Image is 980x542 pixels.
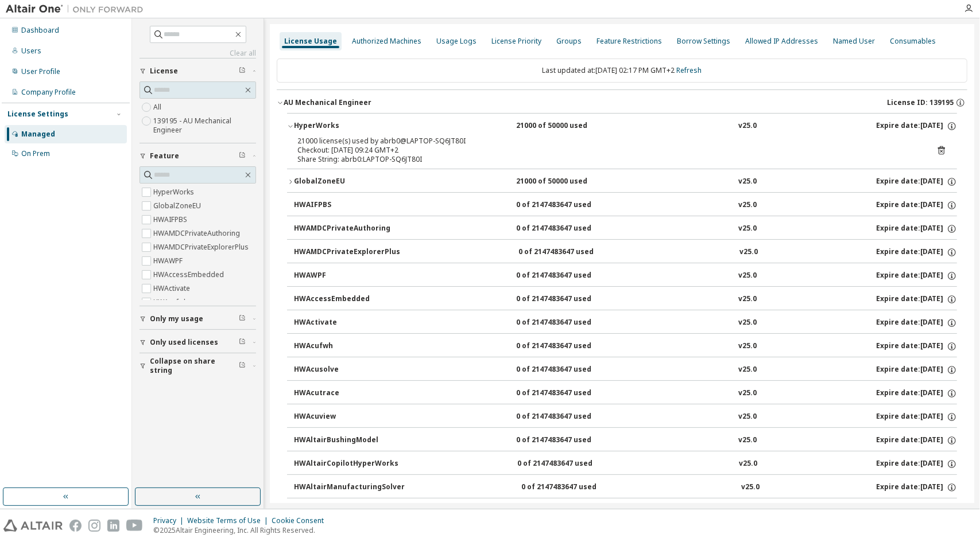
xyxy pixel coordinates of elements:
div: Expire date: [DATE] [876,482,957,493]
div: 0 of 2147483647 used [516,224,619,234]
button: HWAcuview0 of 2147483647 usedv25.0Expire date:[DATE] [294,404,957,430]
button: HWAcusolve0 of 2147483647 usedv25.0Expire date:[DATE] [294,357,957,383]
div: Company Profile [21,88,76,97]
div: 0 of 2147483647 used [516,341,619,352]
div: v25.0 [739,121,757,131]
div: v25.0 [739,177,757,187]
div: 0 of 2147483647 used [516,318,619,328]
div: v25.0 [739,412,757,422]
div: HWAIFPBS [294,200,397,210]
button: Only my usage [140,306,256,332]
div: HyperWorks [294,121,397,131]
div: On Prem [21,149,50,158]
div: HWAcusolve [294,365,397,375]
div: HWAltairBushingModel [294,435,397,446]
div: v25.0 [739,247,758,258]
div: Expire date: [DATE] [876,388,957,399]
span: Clear filter [239,314,246,323]
label: GlobalZoneEU [153,199,203,213]
div: Expire date: [DATE] [876,412,957,422]
span: Only my usage [150,314,203,323]
button: GlobalZoneEU21000 of 50000 usedv25.0Expire date:[DATE] [287,169,957,194]
span: Clear filter [239,361,246,371]
span: Feature [150,151,179,161]
div: Share String: abrb0:LAPTOP-SQ6JT80I [297,155,919,164]
div: HWAccessEmbedded [294,294,397,305]
div: Allowed IP Addresses [745,37,818,46]
div: Expire date: [DATE] [876,121,957,131]
div: Expire date: [DATE] [876,459,957,469]
div: Expire date: [DATE] [876,341,957,352]
label: HWAWPF [153,254,185,268]
button: HWAltairCopilotHyperWorks0 of 2147483647 usedv25.0Expire date:[DATE] [294,451,957,477]
div: 0 of 2147483647 used [516,271,619,281]
div: License Usage [284,37,337,46]
div: GlobalZoneEU [294,177,397,187]
div: Expire date: [DATE] [876,224,957,234]
button: License [140,59,256,84]
div: v25.0 [741,482,760,493]
div: v25.0 [739,224,757,234]
div: Feature Restrictions [596,37,662,46]
div: v25.0 [739,341,757,352]
label: HyperWorks [153,185,196,199]
button: Only used licenses [140,330,256,355]
a: Refresh [677,65,702,75]
div: v25.0 [739,271,757,281]
div: Named User [833,37,875,46]
img: Altair One [6,3,149,15]
button: HWAltairBushingModel0 of 2147483647 usedv25.0Expire date:[DATE] [294,428,957,453]
div: Checkout: [DATE] 09:24 GMT+2 [297,146,919,155]
div: v25.0 [739,388,757,399]
span: License ID: 139195 [887,98,954,107]
div: Managed [21,130,55,139]
label: HWAIFPBS [153,213,189,227]
div: Groups [556,37,582,46]
img: facebook.svg [69,520,82,532]
p: © 2025 Altair Engineering, Inc. All Rights Reserved. [153,525,331,535]
div: Expire date: [DATE] [876,365,957,375]
div: 0 of 2147483647 used [516,365,619,375]
div: License Priority [491,37,541,46]
div: Expire date: [DATE] [876,271,957,281]
div: Usage Logs [436,37,477,46]
div: HWAcutrace [294,388,397,399]
div: Consumables [890,37,936,46]
span: Collapse on share string [150,357,239,375]
div: v25.0 [739,459,757,469]
img: linkedin.svg [107,520,119,532]
div: v25.0 [739,200,757,210]
button: HWAltairManufacturingSolver0 of 2147483647 usedv25.0Expire date:[DATE] [294,475,957,500]
span: Clear filter [239,67,246,76]
div: 21000 of 50000 used [516,121,619,131]
button: HWAcufwh0 of 2147483647 usedv25.0Expire date:[DATE] [294,334,957,359]
div: Users [21,46,41,56]
button: HWAltairMfgSolver0 of 2147483647 usedv25.0Expire date:[DATE] [294,498,957,524]
div: AU Mechanical Engineer [284,98,371,107]
button: AU Mechanical EngineerLicense ID: 139195 [277,90,967,115]
button: Feature [140,143,256,169]
div: v25.0 [739,435,757,446]
a: Clear all [140,49,256,58]
div: Expire date: [DATE] [876,200,957,210]
div: v25.0 [739,294,757,305]
div: User Profile [21,67,60,76]
button: HWAcutrace0 of 2147483647 usedv25.0Expire date:[DATE] [294,381,957,406]
label: HWAccessEmbedded [153,268,226,282]
div: 0 of 2147483647 used [516,200,619,210]
label: All [153,100,164,114]
button: Collapse on share string [140,353,256,379]
img: altair_logo.svg [3,520,63,532]
div: 0 of 2147483647 used [516,435,619,446]
div: Authorized Machines [352,37,421,46]
div: Expire date: [DATE] [876,177,957,187]
label: HWAMDCPrivateExplorerPlus [153,240,251,254]
label: HWAcufwh [153,295,190,309]
div: 0 of 2147483647 used [516,388,619,399]
label: 139195 - AU Mechanical Engineer [153,114,256,137]
div: HWAltairCopilotHyperWorks [294,459,398,469]
div: HWAltairManufacturingSolver [294,482,405,493]
button: HWAMDCPrivateExplorerPlus0 of 2147483647 usedv25.0Expire date:[DATE] [294,240,957,265]
div: Expire date: [DATE] [876,435,957,446]
div: Last updated at: [DATE] 02:17 PM GMT+2 [277,59,967,83]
